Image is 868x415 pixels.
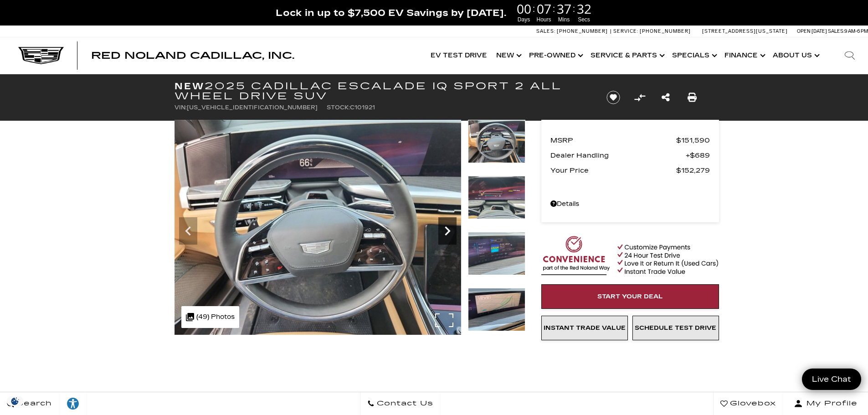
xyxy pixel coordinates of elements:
[728,397,776,410] span: Glovebox
[828,28,844,34] span: Sales:
[492,37,524,74] a: New
[91,51,294,60] a: Red Noland Cadillac, Inc.
[360,392,441,415] a: Contact Us
[803,397,858,410] span: My Profile
[610,29,693,34] a: Service: [PHONE_NUMBER]
[550,134,676,147] span: MSRP
[276,7,506,19] span: Lock in up to $7,500 EV Savings by [DATE].
[541,284,719,309] a: Start Your Deal
[550,149,686,162] span: Dealer Handling
[535,15,553,24] span: Hours
[536,29,610,34] a: Sales: [PHONE_NUMBER]
[550,134,710,147] a: MSRP $151,590
[175,120,461,335] img: New 2025 Summit White Cadillac Sport 2 image 13
[535,2,553,15] span: 07
[573,2,575,15] span: :
[853,5,863,15] a: Close
[515,15,533,24] span: Days
[468,288,525,331] img: New 2025 Summit White Cadillac Sport 2 image 16
[720,37,768,74] a: Finance
[175,81,205,92] strong: New
[575,2,593,15] span: 32
[553,2,555,15] span: :
[676,134,710,147] span: $151,590
[668,37,720,74] a: Specials
[5,396,26,406] section: Click to Open Cookie Consent Modal
[5,396,26,406] img: Opt-Out Icon
[438,217,457,245] div: Next
[676,164,710,177] span: $152,279
[662,91,670,104] a: Share this New 2025 Cadillac ESCALADE IQ Sport 2 All Wheel Drive SUV
[468,120,525,163] img: New 2025 Summit White Cadillac Sport 2 image 13
[59,392,87,415] a: Explore your accessibility options
[632,316,719,340] a: Schedule Test Drive
[544,324,626,332] span: Instant Trade Value
[524,37,586,74] a: Pre-Owned
[550,149,710,162] a: Dealer Handling $689
[187,104,318,111] span: [US_VEHICLE_IDENTIFICATION_NUMBER]
[797,28,827,34] span: Open [DATE]
[768,37,822,74] a: About Us
[181,306,239,328] div: (49) Photos
[550,198,710,210] a: Details
[713,392,783,415] a: Glovebox
[557,28,608,34] span: [PHONE_NUMBER]
[468,232,525,275] img: New 2025 Summit White Cadillac Sport 2 image 15
[179,217,197,245] div: Previous
[536,28,555,34] span: Sales:
[613,28,638,34] span: Service:
[688,91,697,104] a: Print this New 2025 Cadillac ESCALADE IQ Sport 2 All Wheel Drive SUV
[175,104,187,111] span: VIN:
[550,164,710,177] a: Your Price $152,279
[603,90,623,105] button: Save vehicle
[533,2,535,15] span: :
[541,316,628,340] a: Instant Trade Value
[91,50,294,61] span: Red Noland Cadillac, Inc.
[59,397,87,410] div: Explore your accessibility options
[844,28,868,34] span: 9 AM-6 PM
[832,37,868,74] div: Search
[586,37,668,74] a: Service & Parts
[640,28,691,34] span: [PHONE_NUMBER]
[515,2,533,15] span: 00
[550,164,676,177] span: Your Price
[597,293,663,300] span: Start Your Deal
[18,47,64,64] img: Cadillac Dark Logo with Cadillac White Text
[633,91,647,104] button: Compare Vehicle
[468,176,525,219] img: New 2025 Summit White Cadillac Sport 2 image 14
[426,37,492,74] a: EV Test Drive
[327,104,350,111] span: Stock:
[575,15,593,24] span: Secs
[783,392,868,415] button: Open user profile menu
[807,374,856,384] span: Live Chat
[555,2,573,15] span: 37
[686,149,710,162] span: $689
[175,81,591,101] h1: 2025 Cadillac ESCALADE IQ Sport 2 All Wheel Drive SUV
[802,369,861,390] a: Live Chat
[350,104,375,111] span: C101921
[555,15,573,24] span: Mins
[702,28,788,34] a: [STREET_ADDRESS][US_STATE]
[375,397,433,410] span: Contact Us
[635,324,716,332] span: Schedule Test Drive
[14,397,52,410] span: Search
